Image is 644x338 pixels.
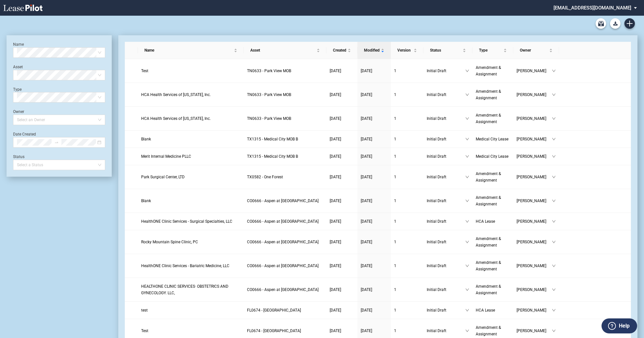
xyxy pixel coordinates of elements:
[517,218,552,225] span: [PERSON_NAME]
[247,307,323,314] a: FL0674 - [GEOGRAPHIC_DATA]
[394,308,396,313] span: 1
[476,113,501,124] span: Amendment & Assignment
[394,68,420,74] a: 1
[394,154,396,159] span: 1
[141,153,240,160] a: Merit Internal Medicine PLLC
[330,68,354,74] a: [DATE]
[476,194,510,207] a: Amendment & Assignment
[394,239,420,245] a: 1
[330,307,354,314] a: [DATE]
[552,308,556,312] span: down
[247,263,323,269] a: CO0666 - Aspen at [GEOGRAPHIC_DATA]
[552,175,556,179] span: down
[596,18,606,29] a: Archive
[13,65,23,69] label: Asset
[465,264,469,268] span: down
[247,240,319,244] span: CO0666 - Aspen at Sky Ridge
[141,328,240,334] a: Test
[465,308,469,312] span: down
[513,42,559,59] th: Owner
[141,307,240,314] a: test
[141,329,148,333] span: Test
[141,91,240,98] a: HCA Health Services of [US_STATE], Inc.
[397,47,412,54] span: Version
[141,263,240,269] a: HealthONE Clinic Services - Bariatric Medicine, LLC
[427,239,465,245] span: Initial Draft
[141,136,240,142] a: Blank
[476,308,495,313] span: HCA Lease
[552,69,556,73] span: down
[476,195,501,206] span: Amendment & Assignment
[465,69,469,73] span: down
[361,92,372,97] span: [DATE]
[427,307,465,314] span: Initial Draft
[330,308,341,313] span: [DATE]
[141,68,240,74] a: Test
[476,259,510,272] a: Amendment & Assignment
[361,286,388,293] a: [DATE]
[361,263,388,269] a: [DATE]
[361,198,388,204] a: [DATE]
[394,199,396,203] span: 1
[517,91,552,98] span: [PERSON_NAME]
[330,136,354,142] a: [DATE]
[476,283,510,296] a: Amendment & Assignment
[247,92,291,97] span: TN0633 - Park View MOB
[552,93,556,97] span: down
[394,307,420,314] a: 1
[465,288,469,292] span: down
[247,174,323,180] a: TX0582 - One Forest
[141,239,240,245] a: Rocky Mountain Spine Clinic, PC
[394,218,420,225] a: 1
[330,286,354,293] a: [DATE]
[141,137,151,141] span: Blank
[247,328,323,334] a: FL0674 - [GEOGRAPHIC_DATA]
[361,219,372,224] span: [DATE]
[141,198,240,204] a: Blank
[427,91,465,98] span: Initial Draft
[330,92,341,97] span: [DATE]
[141,115,240,122] a: HCA Health Services of [US_STATE], Inc.
[394,91,420,98] a: 1
[394,174,420,180] a: 1
[552,199,556,203] span: down
[476,171,501,183] span: Amendment & Assignment
[361,328,388,334] a: [DATE]
[517,328,552,334] span: [PERSON_NAME]
[476,324,510,337] a: Amendment & Assignment
[517,198,552,204] span: [PERSON_NAME]
[427,328,465,334] span: Initial Draft
[247,136,323,142] a: TX1315 - Medical City MOB B
[427,286,465,293] span: Initial Draft
[330,116,341,121] span: [DATE]
[247,239,323,245] a: CO0666 - Aspen at [GEOGRAPHIC_DATA]
[476,89,501,100] span: Amendment & Assignment
[427,136,465,142] span: Initial Draft
[394,153,420,160] a: 1
[394,329,396,333] span: 1
[476,153,510,160] a: Medical City Lease
[330,263,354,269] a: [DATE]
[330,198,354,204] a: [DATE]
[361,174,388,180] a: [DATE]
[517,153,552,160] span: [PERSON_NAME]
[13,42,24,47] label: Name
[247,175,283,179] span: TX0582 - One Forest
[391,42,423,59] th: Version
[394,136,420,142] a: 1
[476,307,510,314] a: HCA Lease
[330,287,341,292] span: [DATE]
[361,175,372,179] span: [DATE]
[54,140,59,145] span: to
[141,92,211,97] span: HCA Health Services of Tennessee, Inc.
[13,87,22,92] label: Type
[476,284,501,295] span: Amendment & Assignment
[552,264,556,268] span: down
[394,137,396,141] span: 1
[476,219,495,224] span: HCA Lease
[141,240,198,244] span: Rocky Mountain Spine Clinic, PC
[476,88,510,101] a: Amendment & Assignment
[330,174,354,180] a: [DATE]
[552,240,556,244] span: down
[54,140,59,145] span: swap-right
